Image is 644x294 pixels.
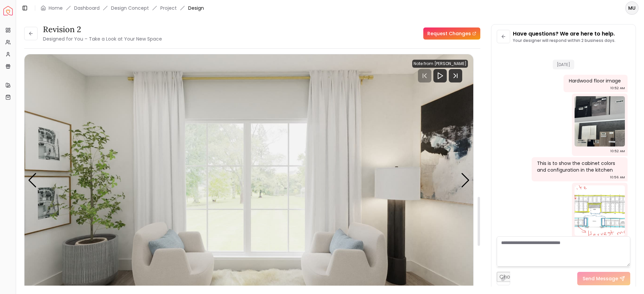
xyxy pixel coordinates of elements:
a: Spacejoy [3,6,13,15]
p: Your designer will respond within 2 business days. [513,38,615,43]
div: Hardwood floor image [569,77,621,84]
a: Home [49,5,63,11]
div: 10:52 AM [610,85,625,92]
div: 10:52 AM [610,148,625,155]
button: MU [625,1,639,15]
span: [DATE] [553,60,574,69]
div: Next slide [461,173,470,188]
div: Note from [PERSON_NAME] [412,60,468,68]
span: MU [626,2,638,14]
h3: Revision 2 [43,24,162,35]
a: Project [160,5,177,11]
span: Design [188,5,204,11]
div: Previous slide [28,173,37,188]
li: Design Concept [111,5,149,11]
img: Chat Image [575,96,625,146]
nav: breadcrumb [41,5,204,11]
a: Dashboard [74,5,100,11]
img: Spacejoy Logo [3,6,13,15]
svg: Next Track [449,69,462,82]
p: Have questions? We are here to help. [513,30,615,38]
img: Chat Image [575,185,625,236]
a: Request Changes [423,27,480,40]
svg: Play [436,72,444,80]
div: 10:56 AM [610,174,625,181]
div: This is to show the cabinet colors and configuration in the kitchen [537,160,621,173]
small: Designed for You – Take a Look at Your New Space [43,36,162,42]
